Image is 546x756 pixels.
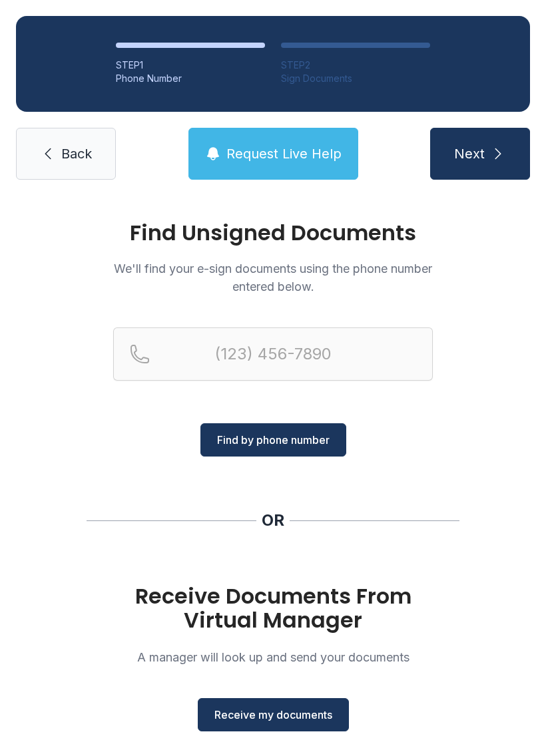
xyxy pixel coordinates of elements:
[61,144,92,163] span: Back
[217,432,330,448] span: Find by phone number
[116,72,265,85] div: Phone Number
[113,260,433,295] p: We'll find your e-sign documents using the phone number entered below.
[454,144,485,163] span: Next
[113,648,433,666] p: A manager will look up and send your documents
[262,510,284,531] div: OR
[113,584,433,632] h1: Receive Documents From Virtual Manager
[113,327,433,381] input: Reservation phone number
[281,59,430,72] div: STEP 2
[116,59,265,72] div: STEP 1
[214,707,332,723] span: Receive my documents
[281,72,430,85] div: Sign Documents
[113,222,433,244] h1: Find Unsigned Documents
[226,144,342,163] span: Request Live Help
